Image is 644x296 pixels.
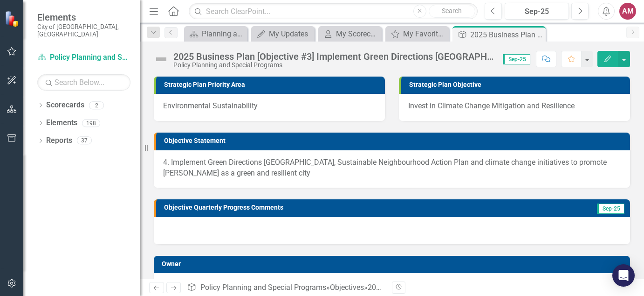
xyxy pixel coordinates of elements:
a: Policy Planning and Special Programs [200,283,326,292]
h3: Strategic Plan Priority Area [164,81,380,88]
a: Planning and Growth Management Portfolio Dashboard [186,28,245,40]
h3: Strategic Plan Objective [409,81,625,88]
button: Sep-25 [505,3,569,20]
a: My Updates [253,28,312,40]
div: » » [187,282,385,293]
a: Scorecards [46,100,84,111]
small: City of [GEOGRAPHIC_DATA], [GEOGRAPHIC_DATA] [37,23,130,38]
div: My Scorecard [336,28,379,40]
a: My Scorecard [321,28,379,40]
button: Search [429,5,475,18]
div: Planning and Growth Management Portfolio Dashboard [202,28,245,40]
div: 2025 Business Plan [Objective #3] Implement Green Directions [GEOGRAPHIC_DATA], Sustainable Neigh... [173,51,493,62]
span: Search [442,7,462,14]
div: 2025 Business Plan [Objective #3] Implement Green Directions [GEOGRAPHIC_DATA], Sustainable Neigh... [470,29,543,41]
a: Elements [46,118,77,128]
div: My Updates [269,28,312,40]
div: Open Intercom Messenger [612,264,635,287]
div: 2 [89,101,104,109]
div: 198 [82,119,100,127]
a: Policy Planning and Special Programs [37,52,130,63]
span: Elements [37,12,130,23]
span: Environmental Sustainability [163,101,258,110]
a: Objectives [330,283,364,292]
input: Search ClearPoint... [189,3,478,20]
div: 37 [77,137,92,145]
h3: Objective Statement [164,137,625,144]
h3: Objective Quarterly Progress Comments [164,204,536,211]
span: Sep-25 [503,54,530,64]
img: ClearPoint Strategy [5,11,21,27]
div: Policy Planning and Special Programs [173,62,493,69]
p: 4. Implement Green Directions [GEOGRAPHIC_DATA], Sustainable Neighbourhood Action Plan and climat... [163,157,621,179]
a: My Favorites [388,28,446,40]
button: AM [619,3,636,20]
span: Sep-25 [597,204,624,214]
div: Sep-25 [508,6,566,17]
a: Reports [46,135,72,146]
input: Search Below... [37,74,130,91]
span: Invest in Climate Change Mitigation and Resilience [408,101,575,110]
img: Not Defined [154,52,169,67]
h3: Owner [162,261,625,268]
div: My Favorites [403,28,446,40]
